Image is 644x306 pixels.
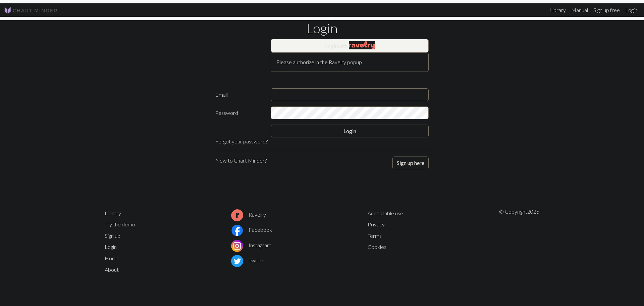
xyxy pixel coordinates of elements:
a: Acceptable use [368,210,403,216]
img: Ravelry logo [231,209,243,221]
img: Logo [4,6,58,14]
label: Email [211,88,267,101]
img: Twitter logo [231,255,243,267]
p: New to Chart Minder? [215,157,267,165]
a: Forgot your password? [215,138,268,144]
p: © Copyright 2025 [499,208,539,275]
a: Sign up free [591,3,623,17]
a: Facebook [231,226,272,233]
a: Login [105,244,117,250]
a: Try the demo [105,221,135,227]
a: Manual [569,3,591,17]
a: Privacy [368,221,385,227]
a: Login [623,3,640,17]
a: Instagram [231,242,271,248]
a: Cookies [368,244,386,250]
a: Terms [368,232,382,239]
a: Ravelry [231,211,266,218]
label: Password [211,106,267,119]
a: Home [105,255,119,261]
img: Ravelry [349,41,375,49]
img: Instagram logo [231,240,243,252]
a: Library [105,210,121,216]
a: Sign up here [392,157,429,170]
a: Sign up [105,232,120,239]
button: Login [271,125,429,137]
a: About [105,266,119,273]
div: Please authorize in the Ravelry popup [271,52,429,72]
button: Sign up here [392,157,429,169]
img: Facebook logo [231,224,243,236]
a: Library [547,3,569,17]
h1: Login [101,20,543,36]
button: Loginwith [271,39,429,52]
a: Twitter [231,257,265,263]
